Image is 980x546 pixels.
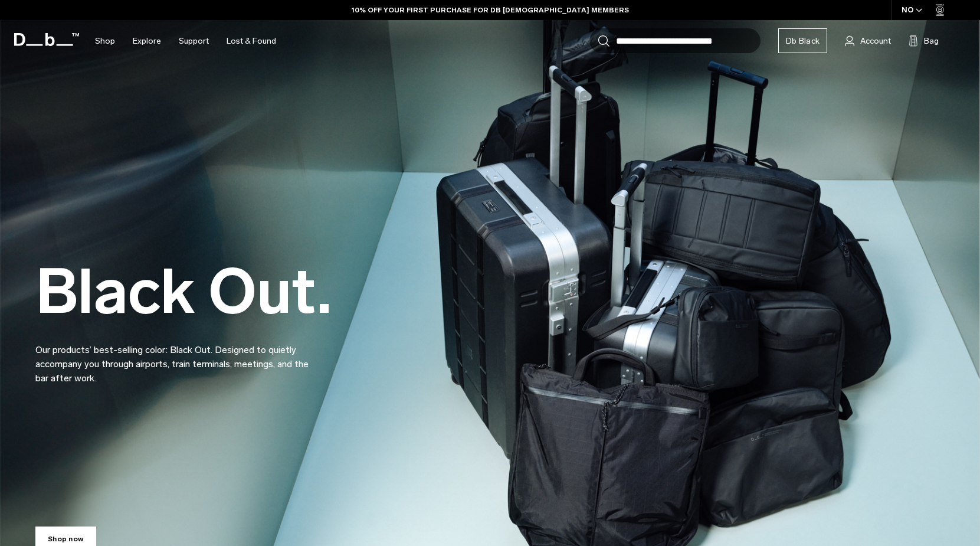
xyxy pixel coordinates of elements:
a: Db Black [778,28,827,53]
a: Shop [95,20,115,62]
a: Support [179,20,209,62]
nav: Main Navigation [86,20,285,62]
a: 10% OFF YOUR FIRST PURCHASE FOR DB [DEMOGRAPHIC_DATA] MEMBERS [352,5,629,15]
span: Bag [924,35,939,47]
a: Lost & Found [227,20,276,62]
span: Account [860,35,891,47]
button: Bag [909,34,939,48]
a: Explore [133,20,161,62]
p: Our products’ best-selling color: Black Out. Designed to quietly accompany you through airports, ... [35,329,319,385]
a: Account [845,34,891,48]
h2: Black Out. [35,261,332,323]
